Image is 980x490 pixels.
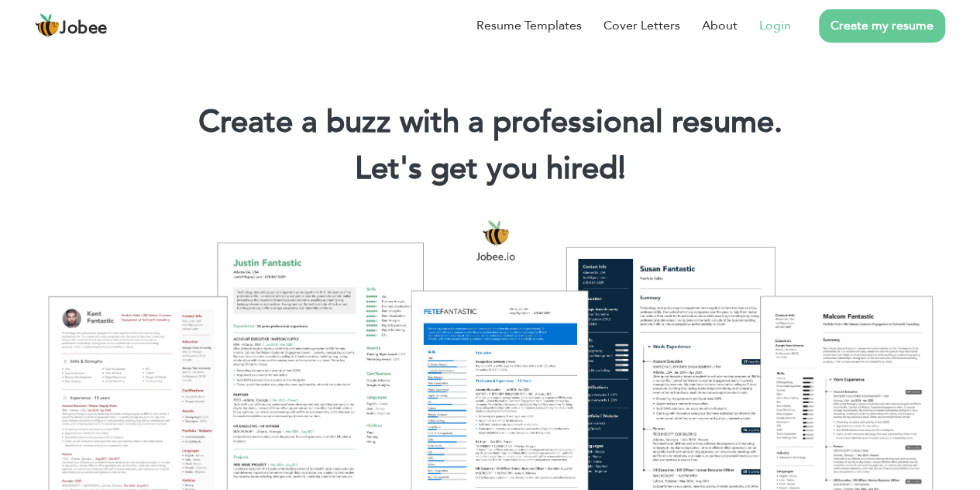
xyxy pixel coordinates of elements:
a: Resume Templates [476,16,582,35]
a: Login [759,16,791,35]
span: get you hired! [431,147,626,190]
a: Cover Letters [603,16,680,35]
img: jobee.io [35,13,60,38]
span: Jobee [60,20,108,37]
a: Create my resume [819,9,945,43]
h2: Let's [23,149,957,189]
a: About [702,16,738,35]
h1: Create a buzz with a professional resume. [23,102,957,143]
a: Jobee [35,13,108,38]
span: | [618,147,625,190]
